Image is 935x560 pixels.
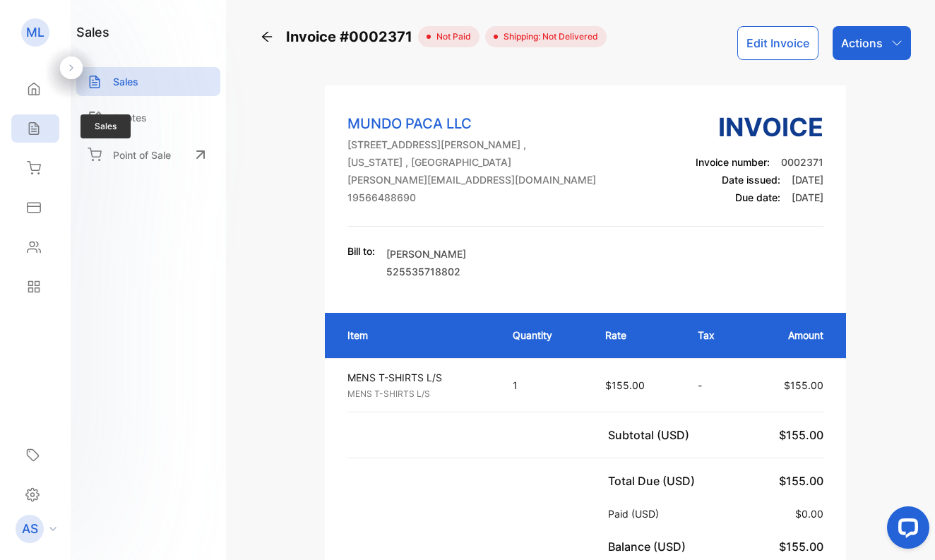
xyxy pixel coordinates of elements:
span: Sales [81,114,131,138]
p: 525535718802 [386,264,466,279]
h3: Invoice [696,108,823,146]
p: Rate [605,328,669,342]
p: 19566488690 [347,190,596,205]
p: 1 [513,378,577,393]
p: Balance (USD) [608,538,691,555]
span: Shipping: Not Delivered [498,30,598,43]
p: MUNDO PACA LLC [347,113,596,134]
p: Sales [113,74,138,89]
span: Invoice #0002371 [286,26,418,47]
button: Edit Invoice [737,26,818,60]
p: Actions [841,35,883,52]
iframe: LiveChat chat widget [876,501,935,560]
p: Quotes [113,110,147,125]
span: $155.00 [605,379,645,391]
span: $0.00 [795,508,823,520]
h1: sales [76,23,109,42]
p: Subtotal (USD) [608,427,695,443]
p: Bill to: [347,244,375,258]
p: - [698,378,731,393]
p: [PERSON_NAME] [386,246,466,261]
p: [STREET_ADDRESS][PERSON_NAME] , [347,137,596,152]
a: Quotes [76,103,220,132]
span: 0002371 [781,156,823,168]
span: $155.00 [784,379,823,391]
a: Point of Sale [76,139,220,170]
span: Date issued: [722,174,780,186]
p: Item [347,328,484,342]
span: $155.00 [779,428,823,442]
span: Invoice number: [696,156,770,168]
span: Due date: [735,191,780,203]
p: ML [26,23,44,42]
p: Point of Sale [113,148,171,162]
p: AS [22,520,38,538]
p: [PERSON_NAME][EMAIL_ADDRESS][DOMAIN_NAME] [347,172,596,187]
p: Tax [698,328,731,342]
button: Actions [833,26,911,60]
p: MENS T-SHIRTS L/S [347,388,487,400]
span: not paid [431,30,471,43]
p: [US_STATE] , [GEOGRAPHIC_DATA] [347,155,596,169]
span: [DATE] [792,191,823,203]
p: Total Due (USD) [608,472,701,489]
span: $155.00 [779,474,823,488]
span: $155.00 [779,540,823,554]
p: Quantity [513,328,577,342]
a: Sales [76,67,220,96]
span: [DATE] [792,174,823,186]
p: MENS T-SHIRTS L/S [347,370,487,385]
p: Paid (USD) [608,506,665,521]
p: Amount [760,328,823,342]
